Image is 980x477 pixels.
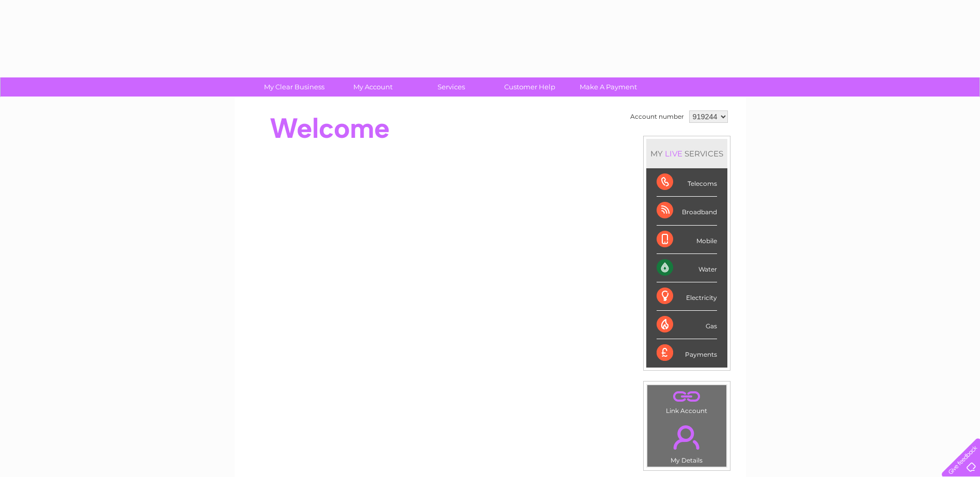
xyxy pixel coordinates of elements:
[646,139,727,168] div: MY SERVICES
[650,388,724,406] a: .
[657,197,717,225] div: Broadband
[409,77,494,97] a: Services
[657,168,717,197] div: Telecoms
[628,108,687,125] td: Account number
[663,149,685,158] div: LIVE
[647,385,727,417] td: Link Account
[657,282,717,311] div: Electricity
[657,311,717,339] div: Gas
[657,339,717,367] div: Payments
[487,77,572,97] a: Customer Help
[657,254,717,282] div: Water
[657,226,717,254] div: Mobile
[647,417,727,467] td: My Details
[330,77,415,97] a: My Account
[566,77,651,97] a: Make A Payment
[650,419,724,455] a: .
[252,77,337,97] a: My Clear Business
